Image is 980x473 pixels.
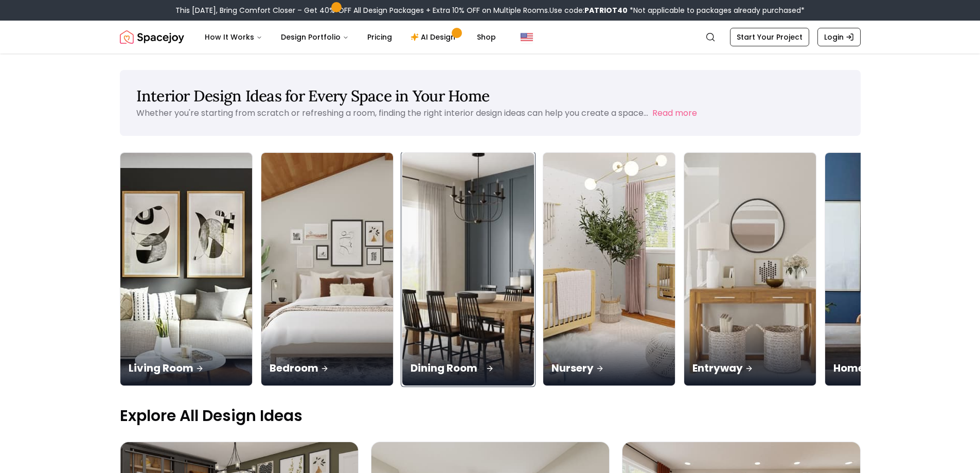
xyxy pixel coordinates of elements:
span: Use code: [549,5,628,15]
a: AI Design [402,27,467,47]
p: Nursery [551,361,667,375]
p: Home Office [833,361,949,375]
p: Whether you're starting from scratch or refreshing a room, finding the right interior design idea... [136,107,648,119]
div: This [DATE], Bring Comfort Closer – Get 40% OFF All Design Packages + Extra 10% OFF on Multiple R... [175,5,805,15]
img: Bedroom [261,153,393,386]
button: Design Portfolio [273,27,357,47]
a: Shop [469,27,504,47]
p: Dining Room [411,361,526,375]
p: Living Room [129,361,244,375]
nav: Global [120,21,861,54]
a: Pricing [359,27,400,47]
p: Explore All Design Ideas [120,407,861,425]
a: Home OfficeHome Office [825,152,957,386]
a: Dining RoomDining Room [402,152,534,386]
span: *Not applicable to packages already purchased* [628,5,805,15]
img: Nursery [543,153,675,386]
b: PATRIOT40 [584,5,628,15]
a: Spacejoy [120,27,184,47]
a: Login [817,28,861,46]
img: Spacejoy Logo [120,27,184,47]
img: Living Room [120,153,252,386]
img: United States [521,31,533,43]
p: Entryway [692,361,808,375]
a: Living RoomLiving Room [120,152,253,386]
h1: Interior Design Ideas for Every Space in Your Home [136,86,844,105]
nav: Main [197,27,504,47]
img: Entryway [684,153,816,386]
button: How It Works [197,27,271,47]
button: Read more [652,107,697,119]
p: Bedroom [270,361,385,375]
img: Home Office [825,153,957,386]
a: EntrywayEntryway [684,152,816,386]
a: BedroomBedroom [261,152,394,386]
a: NurseryNursery [543,152,675,386]
img: Dining Room [399,147,537,392]
a: Start Your Project [730,28,809,46]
